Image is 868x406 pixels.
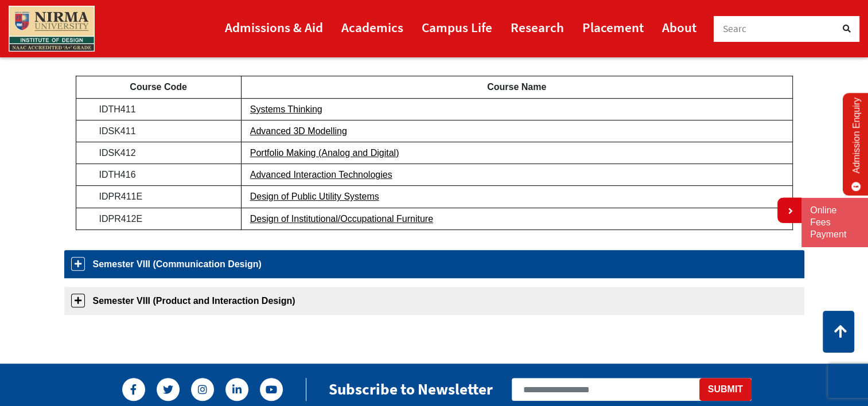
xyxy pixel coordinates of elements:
a: Campus Life [422,14,492,40]
a: About [662,14,696,40]
a: Systems Thinking [250,104,322,114]
a: Online Fees Payment [810,205,859,240]
td: IDSK412 [76,142,241,163]
a: Research [511,14,564,40]
td: IDTH411 [76,98,241,120]
a: Placement [582,14,644,40]
a: Design of Institutional/Occupational Furniture [250,214,433,224]
a: Admissions & Aid [225,14,323,40]
td: IDPR412E [76,208,241,229]
a: Advanced Interaction Technologies [250,170,392,179]
a: Semester VIII (Product and Interaction Design) [64,287,804,315]
a: Academics [341,14,403,40]
h2: Subscribe to Newsletter [329,380,493,399]
img: main_logo [9,6,95,52]
a: Design of Public Utility Systems [250,192,379,201]
a: Portfolio Making (Analog and Digital) [250,148,399,158]
td: IDSK411 [76,120,241,142]
td: Course Code [76,76,241,98]
a: Semester VIII (Communication Design) [64,250,804,278]
button: Submit [699,378,752,401]
span: Searc [723,22,747,35]
td: Course Name [241,76,792,98]
a: Advanced 3D Modelling [250,126,347,136]
td: IDTH416 [76,164,241,186]
td: IDPR411E [76,186,241,208]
